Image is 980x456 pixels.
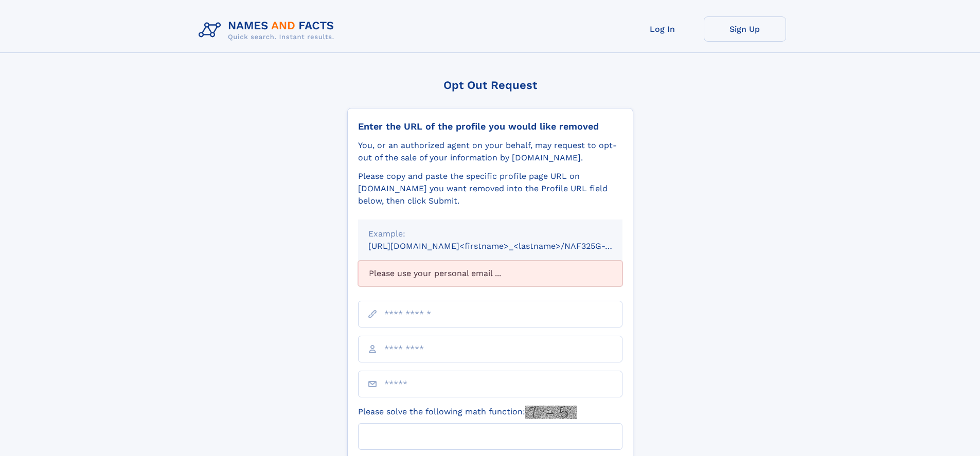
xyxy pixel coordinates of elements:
a: Sign Up [704,16,786,42]
div: Please use your personal email ... [358,261,622,286]
label: Please solve the following math function: [358,406,577,419]
a: Log In [621,16,704,42]
div: Please copy and paste the specific profile page URL on [DOMAIN_NAME] you want removed into the Pr... [358,170,622,207]
img: Logo Names and Facts [194,16,343,44]
div: You, or an authorized agent on your behalf, may request to opt-out of the sale of your informatio... [358,139,622,164]
div: Opt Out Request [347,79,633,92]
div: Enter the URL of the profile you would like removed [358,121,622,132]
small: [URL][DOMAIN_NAME]<firstname>_<lastname>/NAF325G-xxxxxxxx [368,241,642,251]
div: Example: [368,228,612,240]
